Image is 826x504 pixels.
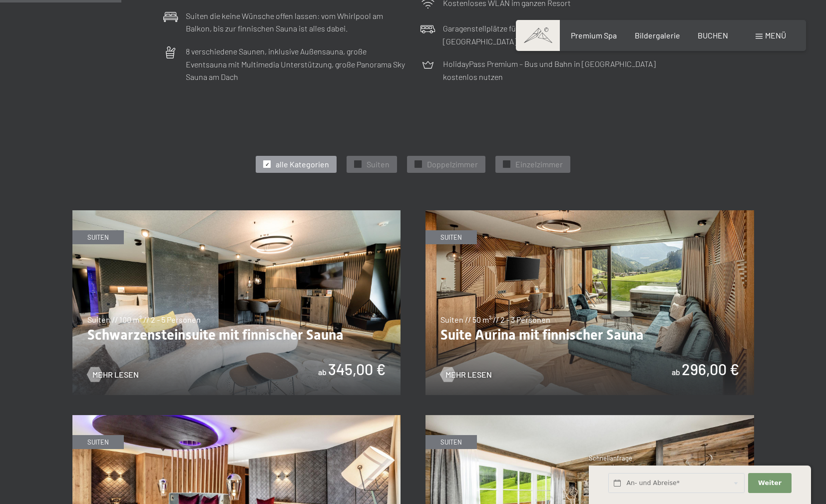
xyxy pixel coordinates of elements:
p: Suiten die keine Wünsche offen lassen: vom Whirlpool am Balkon, bis zur finnischen Sauna ist alle... [186,9,406,35]
span: Mehr Lesen [445,369,492,380]
button: Weiter [748,473,791,494]
p: Garagenstellplätze für entspanntes Parken im Wellnesshotel in [GEOGRAPHIC_DATA] [443,22,663,47]
span: Einzelzimmer [515,159,563,170]
a: Schwarzensteinsuite mit finnischer Sauna [72,211,401,217]
a: Mehr Lesen [440,369,492,380]
a: Suite Aurina mit finnischer Sauna [425,211,754,217]
span: Doppelzimmer [427,159,478,170]
span: Weiter [758,479,782,488]
span: ✓ [505,161,509,168]
p: 8 verschiedene Saunen, inklusive Außensauna, große Eventsauna mit Multimedia Unterstützung, große... [186,45,406,83]
span: ✓ [356,161,360,168]
a: Romantic Suite mit Bio-Sauna [72,416,401,422]
a: Bildergalerie [635,30,680,40]
a: Mehr Lesen [87,369,139,380]
span: ✓ [416,161,420,168]
span: Suiten [367,159,390,170]
img: Suite Aurina mit finnischer Sauna [425,210,754,395]
p: HolidayPass Premium – Bus und Bahn in [GEOGRAPHIC_DATA] kostenlos nutzen [443,57,663,83]
a: BUCHEN [698,30,728,40]
span: ✓ [265,161,269,168]
span: alle Kategorien [276,159,329,170]
a: Premium Spa [571,30,617,40]
span: Menü [765,30,786,40]
img: Schwarzensteinsuite mit finnischer Sauna [72,210,401,395]
a: Chaletsuite mit Bio-Sauna [425,416,754,422]
span: Schnellanfrage [589,454,632,462]
span: Mehr Lesen [92,369,139,380]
